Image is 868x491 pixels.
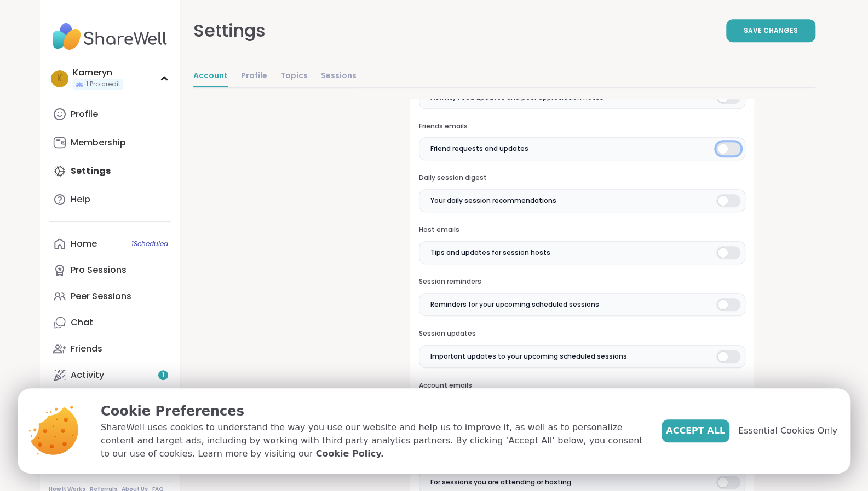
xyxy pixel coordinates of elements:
span: Essential Cookies Only [738,424,837,437]
div: Pro Sessions [71,264,127,276]
h3: Friends emails [419,122,745,131]
div: Profile [71,108,98,120]
span: Important updates to your upcoming scheduled sessions [430,352,627,361]
a: Peer Sessions [49,283,171,309]
a: Profile [241,66,267,87]
div: Settings [193,17,266,44]
a: Membership [49,130,171,156]
button: Accept All [662,419,729,442]
h3: Account emails [419,381,745,390]
span: 1 [162,371,164,380]
h3: Session reminders [419,277,745,287]
h3: Host emails [419,225,745,235]
span: Reminders for your upcoming scheduled sessions [430,300,599,309]
div: Friends [71,343,102,355]
img: ShareWell Nav Logo [49,17,171,56]
span: Tips and updates for session hosts [430,248,550,258]
a: Friends [49,336,171,362]
h3: Daily session digest [419,173,745,183]
div: Membership [71,137,126,149]
span: For sessions you are attending or hosting [430,477,571,487]
a: Topics [280,66,308,87]
span: 1 Pro credit [86,80,120,89]
div: Peer Sessions [71,290,131,302]
span: Save Changes [744,26,798,36]
div: Help [71,194,90,206]
h3: Session updates [419,329,745,338]
span: 1 Scheduled [131,239,168,248]
a: Chat [49,309,171,336]
p: ShareWell uses cookies to understand the way you use our website and help us to improve it, as we... [101,421,644,460]
a: Help [49,186,171,213]
a: Pro Sessions [49,257,171,283]
button: Save Changes [726,19,815,42]
a: Cookie Policy. [316,447,384,460]
p: Cookie Preferences [101,401,644,421]
a: Sessions [321,66,357,87]
div: Kameryn [73,67,123,79]
span: K [57,72,62,86]
span: Friend requests and updates [430,144,528,154]
span: Your daily session recommendations [430,196,556,206]
div: Activity [71,369,104,381]
a: Home1Scheduled [49,231,171,257]
a: Profile [49,101,171,127]
a: Activity1 [49,362,171,388]
a: Account [193,66,228,87]
span: Accept All [666,424,725,437]
div: Chat [71,317,93,329]
div: Home [71,238,97,250]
